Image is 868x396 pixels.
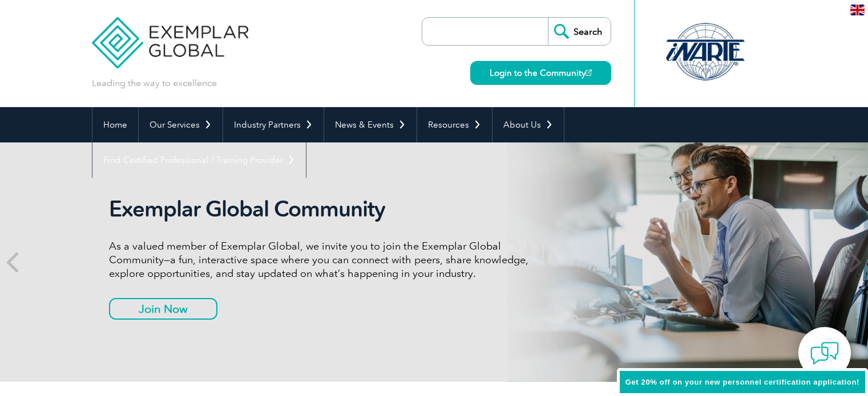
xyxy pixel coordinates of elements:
[850,5,865,15] img: en
[417,107,492,142] a: Resources
[548,18,611,45] input: Search
[109,298,217,320] a: Join Now
[223,107,324,142] a: Industry Partners
[324,107,417,142] a: News & Events
[92,77,217,89] p: Leading the way to excellence
[109,239,537,280] p: As a valued member of Exemplar Global, we invite you to join the Exemplar Global Community—a fun,...
[470,61,611,85] a: Login to the Community
[139,107,223,142] a: Our Services
[92,107,138,142] a: Home
[810,339,839,368] img: contact-chat.png
[625,378,859,386] span: Get 20% off on your new personnel certification application!
[92,142,306,178] a: Find Certified Professional / Training Provider
[586,70,592,76] img: open_square.png
[492,107,564,142] a: About Us
[109,196,537,222] h2: Exemplar Global Community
